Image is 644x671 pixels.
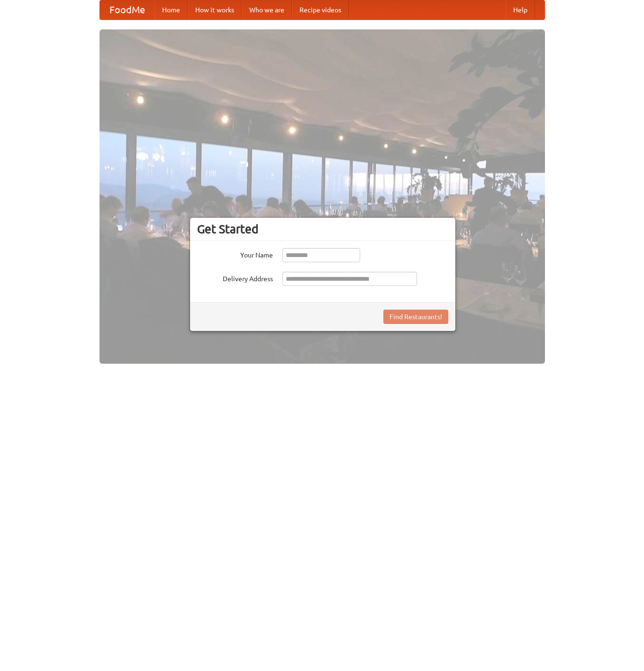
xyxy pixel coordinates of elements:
[383,310,448,324] button: Find Restaurants!
[197,248,273,260] label: Your Name
[506,0,535,19] a: Help
[292,0,349,19] a: Recipe videos
[242,0,292,19] a: Who we are
[100,0,154,19] a: FoodMe
[188,0,242,19] a: How it works
[197,222,448,236] h3: Get Started
[154,0,188,19] a: Home
[197,272,273,284] label: Delivery Address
